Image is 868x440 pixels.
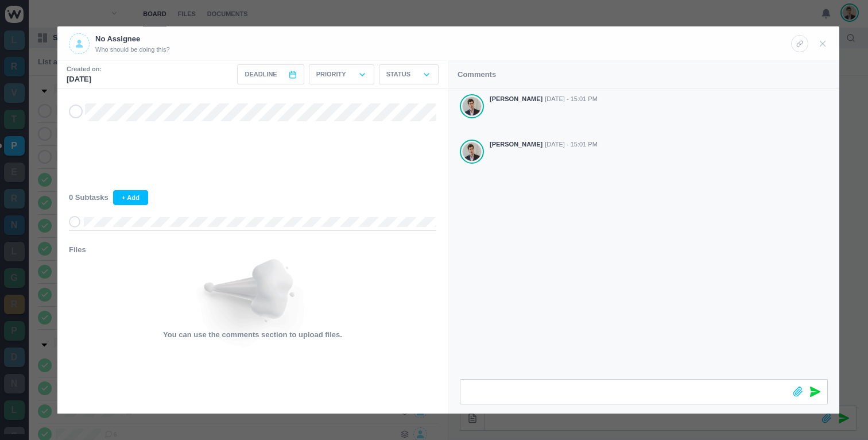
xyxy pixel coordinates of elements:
[458,69,496,80] p: Comments
[245,70,277,79] span: Deadline
[386,70,410,79] p: Status
[95,45,170,55] span: Who should be doing this?
[67,64,102,74] small: Created on:
[67,74,102,85] p: [DATE]
[316,70,346,79] p: Priority
[95,33,170,45] p: No Assignee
